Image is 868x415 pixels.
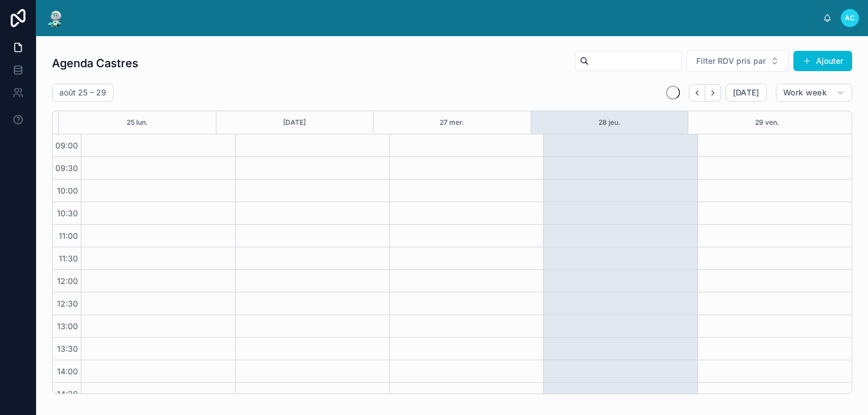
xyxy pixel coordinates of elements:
[705,84,721,102] button: Next
[59,87,106,98] h2: août 25 – 29
[689,84,705,102] button: Back
[45,9,66,27] img: App logo
[75,6,823,10] div: scrollable content
[776,84,852,102] button: Work week
[54,208,81,218] span: 10:30
[56,254,81,263] span: 11:30
[54,321,81,331] span: 13:00
[598,111,620,134] button: 28 jeu.
[283,111,306,134] button: [DATE]
[793,51,852,71] button: Ajouter
[53,141,81,150] span: 09:00
[54,276,81,286] span: 12:00
[54,366,81,376] span: 14:00
[127,111,148,134] button: 25 lun.
[54,344,81,353] span: 13:30
[54,299,81,308] span: 12:30
[440,111,464,134] button: 27 mer.
[726,84,767,102] button: [DATE]
[783,88,827,98] span: Work week
[845,14,855,23] span: AC
[54,389,81,399] span: 14:30
[755,111,779,134] button: 29 ven.
[54,186,81,195] span: 10:00
[53,163,81,173] span: 09:30
[687,50,789,72] button: Select Button
[56,231,81,241] span: 11:00
[696,55,766,67] span: Filter RDV pris par
[733,88,759,98] span: [DATE]
[52,55,138,71] h1: Agenda Castres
